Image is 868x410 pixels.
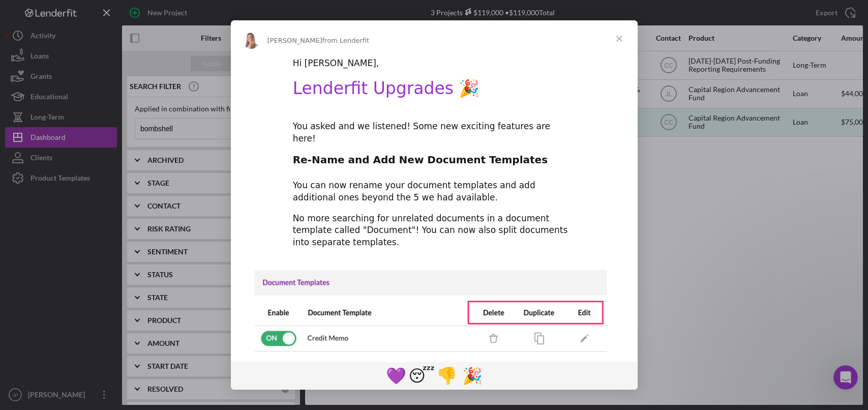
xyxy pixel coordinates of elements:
[462,366,483,386] span: 🎉
[293,153,576,172] h2: Re-Name and Add New Document Templates
[322,37,370,44] span: from Lenderfit
[409,363,434,388] span: sleeping reaction
[293,57,576,70] div: Hi [PERSON_NAME],
[243,33,259,49] img: Profile image for Allison
[434,363,460,388] span: 1 reaction
[601,20,638,57] span: Close
[293,121,576,145] div: You asked and we listened! Some new exciting features are here!
[409,366,435,386] span: 😴
[386,366,406,386] span: 💜
[383,363,409,388] span: purple heart reaction
[267,37,322,44] span: [PERSON_NAME]
[293,213,576,249] div: No more searching for unrelated documents in a document template called "Document"! You can now a...
[460,363,485,388] span: tada reaction
[293,78,576,105] h1: Lenderfit Upgrades 🎉
[293,180,576,204] div: You can now rename your document templates and add additional ones beyond the 5 we had available.
[437,366,457,386] span: 👎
